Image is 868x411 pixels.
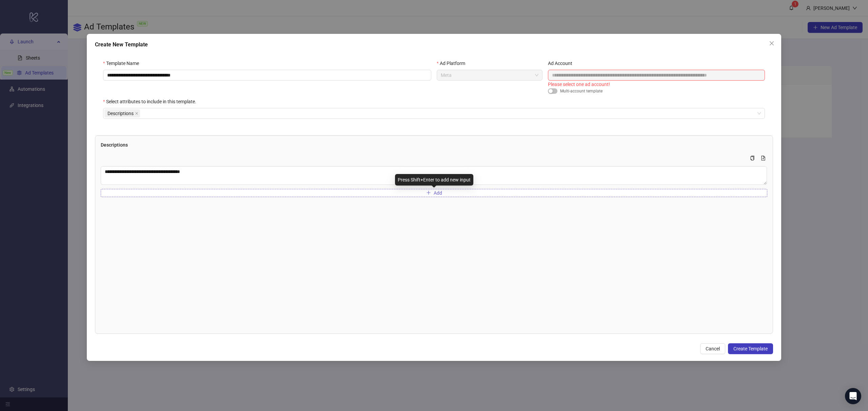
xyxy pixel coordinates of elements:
label: Ad Platform [437,60,470,67]
label: Ad Account [548,60,577,67]
span: Cancel [706,346,720,351]
div: Create New Template [95,41,773,49]
button: Close [766,38,777,49]
input: Ad Account [548,70,765,81]
div: Multi-text input container - paste or copy values [101,154,767,197]
input: Template Name [103,70,431,81]
span: Descriptions [104,109,140,117]
div: Open Intercom Messenger [845,388,861,404]
span: close [769,41,774,46]
span: Descriptions [107,110,134,117]
span: copy [750,156,755,160]
span: Multi-account template [560,88,603,94]
button: Create Template [728,343,773,354]
span: close [135,112,138,115]
span: Meta [441,70,538,80]
span: plus [426,190,431,195]
label: Template Name [103,60,143,67]
h4: Descriptions [101,141,767,149]
div: Please select one ad account! [548,81,765,88]
div: Press Shift+Enter to add new input [395,174,473,186]
span: file-add [761,156,766,160]
button: Add [101,189,767,197]
button: Cancel [700,343,725,354]
span: Create Template [733,346,768,351]
label: Select attributes to include in this template. [103,98,201,105]
span: Add [434,190,442,196]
